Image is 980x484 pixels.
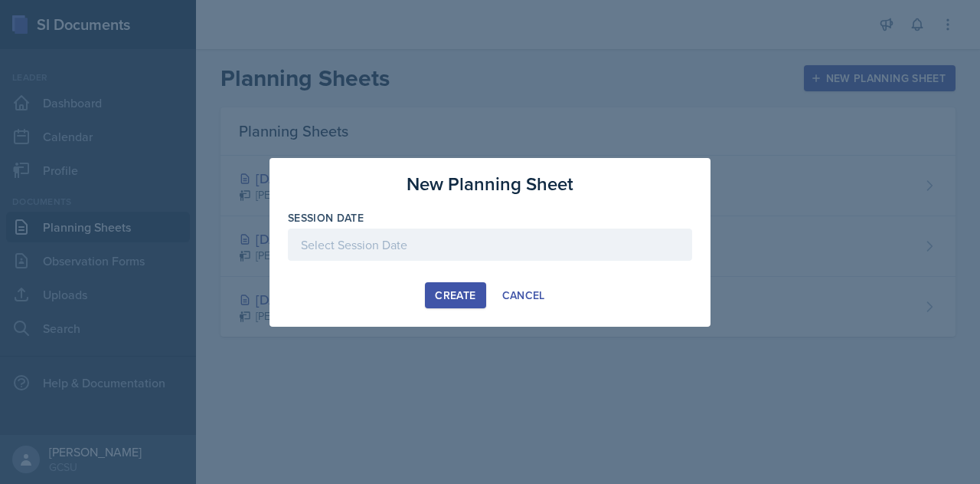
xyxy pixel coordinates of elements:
button: Cancel [492,282,555,308]
button: Create [425,282,485,308]
h3: New Planning Sheet [407,170,573,198]
div: Cancel [502,289,545,301]
label: Session Date [288,210,364,226]
div: Create [435,289,475,301]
